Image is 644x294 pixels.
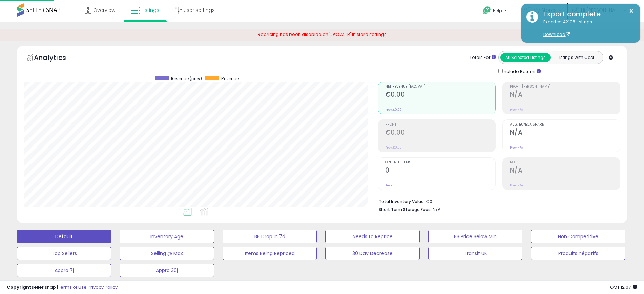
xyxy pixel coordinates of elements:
[500,53,551,62] button: All Selected Listings
[478,1,514,22] a: Help
[171,76,202,82] span: Revenue (prev)
[493,8,502,14] span: Help
[258,31,387,38] span: Repricing has been disabled on 'JAOW TR' in store settings
[17,264,111,277] button: Appro 7j
[7,284,118,291] div: seller snap | |
[223,230,317,243] button: BB Drop in 7d
[629,7,634,15] button: ×
[493,67,549,75] div: Include Returns
[120,247,214,260] button: Selling @ Max
[428,230,522,243] button: BB Price Below Min
[120,230,214,243] button: Inventory Age
[385,85,495,89] span: Net Revenue (Exc. VAT)
[510,108,523,112] small: Prev: N/A
[510,129,620,138] h2: N/A
[325,230,419,243] button: Needs to Reprice
[385,123,495,127] span: Profit
[550,53,601,62] button: Listings With Cost
[385,108,402,112] small: Prev: €0.00
[58,284,87,290] a: Terms of Use
[379,207,432,212] b: Short Term Storage Fees:
[470,54,496,61] div: Totals For
[385,161,495,164] span: Ordered Items
[142,7,159,14] span: Listings
[17,247,111,260] button: Top Sellers
[510,145,523,150] small: Prev: N/A
[34,53,79,64] h5: Analytics
[223,247,317,260] button: Items Being Repriced
[510,123,620,127] span: Avg. Buybox Share
[510,183,523,187] small: Prev: N/A
[543,31,570,37] a: Download
[325,247,419,260] button: 30 Day Decrease
[531,247,625,260] button: Produits négatifs
[385,91,495,100] h2: €0.00
[221,76,239,82] span: Revenue
[610,284,637,290] span: 2025-08-11 12:07 GMT
[385,145,402,150] small: Prev: €0.00
[531,230,625,243] button: Non Competitive
[385,129,495,138] h2: €0.00
[510,85,620,89] span: Profit [PERSON_NAME]
[120,264,214,277] button: Appro 30j
[538,9,635,19] div: Export complete
[428,247,522,260] button: Transit UK
[88,284,118,290] a: Privacy Policy
[433,206,441,213] span: N/A
[17,230,111,243] button: Default
[510,166,620,176] h2: N/A
[385,166,495,176] h2: 0
[510,161,620,164] span: ROI
[379,199,425,204] b: Total Inventory Value:
[538,19,635,38] div: Exported 42108 listings.
[379,197,615,205] li: €0
[93,7,115,14] span: Overview
[385,183,395,187] small: Prev: 0
[483,6,491,15] i: Get Help
[510,91,620,100] h2: N/A
[7,284,32,290] strong: Copyright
